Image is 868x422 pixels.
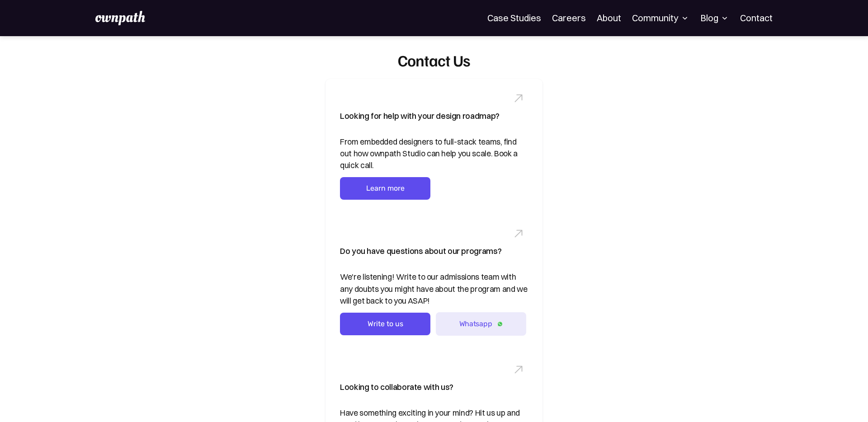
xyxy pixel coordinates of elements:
[597,13,621,23] a: About
[340,244,501,258] div: Do you have questions about our programs?
[497,321,503,327] img: Whatsapp logo
[340,177,430,200] a: Learn more
[459,319,492,328] div: Whatsapp
[700,13,729,23] div: Blog
[340,271,528,307] div: We're listening! Write to our admissions team with any doubts you might have about the program an...
[340,109,500,123] div: Looking for help with your design roadmap?
[632,13,689,23] div: Community
[398,51,471,70] div: Contact Us
[340,313,430,335] a: Write to us
[340,136,528,172] div: From embedded designers to full-stack teams, find out how ownpath Studio can help you scale. Book...
[552,13,586,23] a: Careers
[740,13,773,23] a: Contact
[340,380,453,394] div: Looking to collaborate with us?
[436,312,526,335] a: Whatsapp
[487,13,541,23] a: Case Studies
